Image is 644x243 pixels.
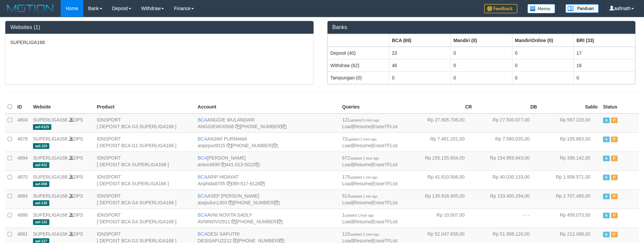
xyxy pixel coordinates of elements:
[33,155,68,161] a: SUPERLIGA168
[474,100,539,113] th: DB
[540,100,600,113] th: Saldo
[273,143,278,148] a: Copy 4062281620 to clipboard
[342,231,379,237] span: 115
[33,231,68,237] a: SUPERLIGA168
[611,156,618,161] span: Paused
[342,155,397,167] span: | |
[33,212,68,218] a: SUPERLIGA168
[30,100,94,113] th: Website
[198,117,207,123] span: BCA
[231,219,236,224] a: Copy AVNINOVI2911 to clipboard
[195,100,339,113] th: Account
[94,100,195,113] th: Product
[33,200,49,206] span: aaf-130
[94,171,195,190] td: IDNSPORT [ DEPOSIT BCA SUPERLIGA168 ]
[354,219,371,224] a: Resume
[10,24,309,30] h3: Websites (1)
[195,133,339,152] td: ANJAR PURNAMA [PHONE_NUMBER]
[327,34,389,47] th: Group: activate to sort column ascending
[603,156,610,161] span: Active
[603,232,610,237] span: Active
[332,24,631,30] h3: Banks
[33,136,68,142] a: SUPERLIGA168
[94,113,195,133] td: IDNSPORT [ DEPOSIT BCA G3 SUPERLIGA168 ]
[474,133,539,152] td: Rp 7.580.035,00
[527,4,555,13] img: Button%20Memo.svg
[354,124,371,129] a: Resume
[278,219,283,224] a: Copy 4062280135 to clipboard
[389,34,451,47] th: Group: activate to sort column ascending
[350,176,377,179] span: updated 1 min ago
[342,174,377,180] span: 175
[94,133,195,152] td: IDNSPORT [ DEPOSIT BCA G1 SUPERLIGA168 ]
[30,133,94,152] td: DPS
[603,175,610,180] span: Active
[611,175,618,180] span: Paused
[342,155,379,161] span: 672
[255,162,260,167] a: Copy 4410135022 to clipboard
[227,181,231,186] a: Copy Ariphida8705 to clipboard
[540,152,600,171] td: Rp 398.142,00
[354,200,371,205] a: Resume
[372,162,397,167] a: EraseTFList
[409,209,474,228] td: Rp 10.007,00
[198,136,207,142] span: BCA
[198,124,234,129] a: ANGGIEWU0506
[342,200,352,205] a: Load
[574,59,635,71] td: 16
[33,162,49,168] span: aaf-012
[260,181,265,186] a: Copy 0955178128 to clipboard
[450,47,512,59] td: 0
[221,162,226,167] a: Copy anton4695 to clipboard
[450,59,512,71] td: 0
[345,214,374,217] span: updated 1 hour ago
[198,143,225,148] a: anjarpur0015
[33,117,68,123] a: SUPERLIGA168
[339,100,409,113] th: Queries
[282,124,287,129] a: Copy 4062213373 to clipboard
[603,117,610,123] span: Active
[409,133,474,152] td: Rp 7.461.201,00
[350,233,379,236] span: updated 2 mins ago
[450,34,512,47] th: Group: activate to sort column ascending
[15,171,30,190] td: 4870
[198,181,225,186] a: Ariphida8705
[342,117,379,123] span: 121
[603,213,610,218] span: Active
[33,143,49,149] span: aaf-124
[33,181,49,187] span: aaf-008
[15,113,30,133] td: 4804
[474,113,539,133] td: Rp 27.500.077,00
[94,209,195,228] td: IDNSPORT [ DEPOSIT BCA G4 SUPERLIGA168 ]
[198,200,227,205] a: asepulun1303
[354,143,371,148] a: Resume
[342,193,377,199] span: 513
[342,212,397,224] span: | |
[350,195,377,198] span: updated 1 min ago
[484,4,517,13] img: Feedback.jpg
[94,152,195,171] td: IDNSPORT [ DEPOSIT BCA SUPERLIGA168 ]
[450,71,512,84] td: 0
[15,209,30,228] td: 4886
[512,47,574,59] td: 0
[603,194,610,199] span: Active
[342,124,352,129] a: Load
[5,3,56,13] img: MOTION_logo.png
[389,47,451,59] td: 23
[372,200,397,205] a: EraseTFList
[33,193,68,199] a: SUPERLIGA168
[30,190,94,209] td: DPS
[342,193,397,205] span: | |
[198,219,230,224] a: AVNINOVI2911
[33,124,51,130] span: aaf-0125
[235,124,240,129] a: Copy ANGGIEWU0506 to clipboard
[198,193,207,199] span: BCA
[342,136,376,142] span: 72
[409,113,474,133] td: Rp 27.905.706,00
[342,117,397,129] span: | |
[30,152,94,171] td: DPS
[15,100,30,113] th: ID
[342,136,397,148] span: | |
[574,34,635,47] th: Group: activate to sort column ascending
[195,152,339,171] td: [PERSON_NAME] 441-013-5022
